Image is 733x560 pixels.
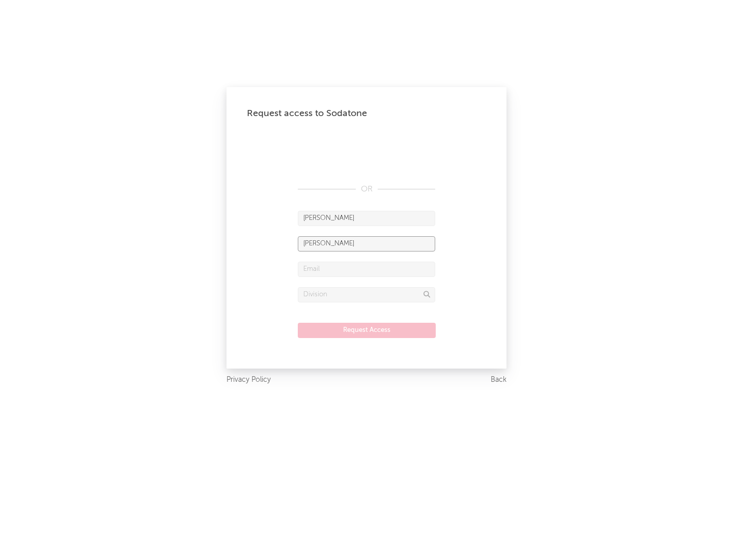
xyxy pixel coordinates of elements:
[298,183,435,195] div: OR
[298,262,435,277] input: Email
[227,374,271,386] a: Privacy Policy
[298,323,436,338] button: Request Access
[247,107,486,120] div: Request access to Sodatone
[491,374,506,386] a: Back
[298,211,435,226] input: First Name
[298,236,435,251] input: Last Name
[298,287,435,302] input: Division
